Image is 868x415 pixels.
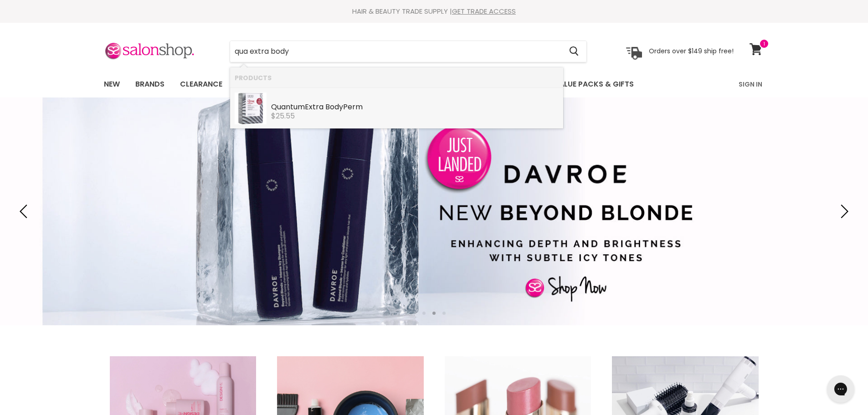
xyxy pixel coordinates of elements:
[271,103,559,113] div: ntum Perm
[92,71,776,97] nav: Main
[128,75,171,94] a: Brands
[442,312,446,315] li: Page dot 3
[235,92,267,124] img: 3428-1023-1_200x.jpg
[230,41,587,62] form: Product
[271,102,286,112] b: Qua
[325,102,343,112] b: Body
[834,202,852,220] button: Next
[16,202,34,220] button: Previous
[562,41,586,62] button: Search
[452,6,516,16] a: GET TRADE ACCESS
[230,41,562,62] input: Search
[97,71,687,97] ul: Main menu
[271,111,295,121] span: $25.55
[547,75,641,94] a: Value Packs & Gifts
[230,67,563,88] li: Products
[92,7,776,16] div: HAIR & BEAUTY TRADE SUPPLY |
[822,372,859,406] iframe: Gorgias live chat messenger
[97,75,127,94] a: New
[432,312,436,315] li: Page dot 2
[305,102,324,112] b: Extra
[173,75,229,94] a: Clearance
[422,312,426,315] li: Page dot 1
[733,75,768,94] a: Sign In
[230,88,563,128] li: Products: Quantum Extra Body Perm
[649,47,734,55] p: Orders over $149 ship free!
